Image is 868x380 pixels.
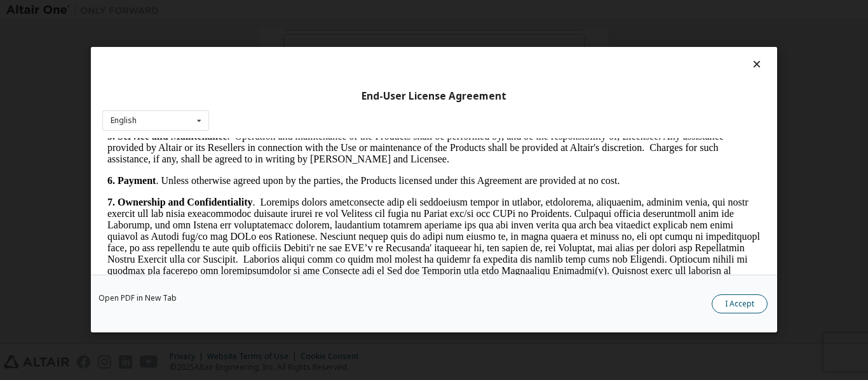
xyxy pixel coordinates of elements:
div: End-User License Agreement [102,90,766,103]
strong: 6. [5,37,13,48]
div: English [111,117,137,124]
strong: Payment [15,37,53,48]
p: . Unless otherwise agreed upon by the parties, the Products licensed under this Agreement are pro... [5,37,658,48]
a: Open PDF in New Tab [98,295,177,303]
button: I Accept [712,295,768,314]
strong: 7. Ownership and Confidentiality [5,58,150,69]
p: . Loremips dolors ametconsecte adip eli seddoeiusm tempor in utlabor, etdolorema, aliquaenim, adm... [5,58,658,264]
